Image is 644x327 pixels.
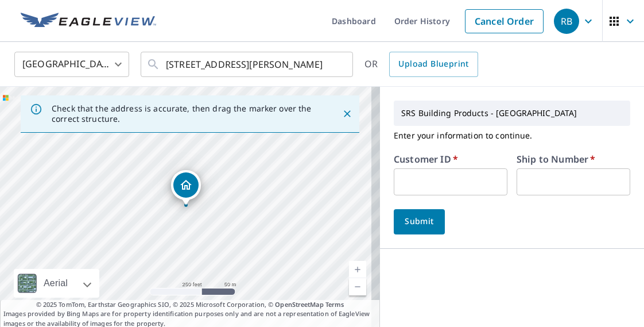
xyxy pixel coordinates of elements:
label: Ship to Number [517,155,595,164]
p: Enter your information to continue. [394,126,630,145]
div: [GEOGRAPHIC_DATA] [14,48,129,80]
a: Current Level 17, Zoom In [349,261,366,278]
label: Customer ID [394,155,458,164]
a: Terms [325,300,344,309]
div: RB [554,9,579,34]
a: Cancel Order [465,9,544,33]
button: Close [340,106,355,121]
a: Upload Blueprint [389,52,478,77]
span: © 2025 TomTom, Earthstar Geographics SIO, © 2025 Microsoft Corporation, © [36,300,344,310]
span: Upload Blueprint [398,57,468,71]
span: Submit [403,214,436,229]
div: OR [364,52,478,77]
p: SRS Building Products - [GEOGRAPHIC_DATA] [397,103,627,123]
img: EV Logo [21,13,156,30]
input: Search by address or latitude-longitude [166,48,329,80]
div: Aerial [40,269,71,298]
a: Current Level 17, Zoom Out [349,278,366,295]
div: Dropped pin, building 1, Residential property, 83268 Bearridge Rd Creswell, OR 97426 [171,170,201,206]
p: Check that the address is accurate, then drag the marker over the correct structure. [52,103,321,124]
a: OpenStreetMap [275,300,323,309]
div: Aerial [14,269,99,298]
button: Submit [394,209,445,234]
